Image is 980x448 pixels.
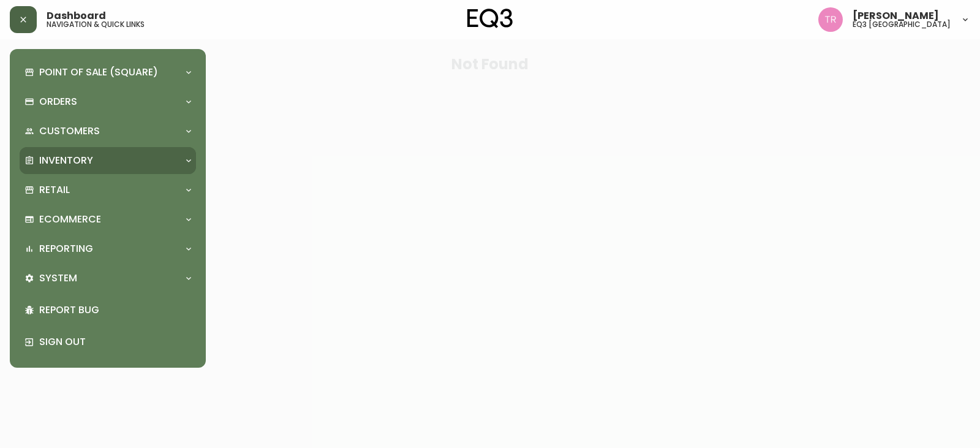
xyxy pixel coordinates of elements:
[39,124,100,138] p: Customers
[818,7,843,32] img: 214b9049a7c64896e5c13e8f38ff7a87
[39,335,191,349] p: Sign Out
[39,271,77,285] p: System
[39,242,93,256] p: Reporting
[39,213,101,226] p: Ecommerce
[20,88,196,115] div: Orders
[20,177,196,203] div: Retail
[20,206,196,233] div: Ecommerce
[39,95,77,108] p: Orders
[47,11,106,21] span: Dashboard
[39,154,93,167] p: Inventory
[20,235,196,262] div: Reporting
[39,66,158,79] p: Point of Sale (Square)
[39,303,191,317] p: Report Bug
[853,11,939,21] span: [PERSON_NAME]
[39,183,70,197] p: Retail
[47,21,145,28] h5: navigation & quick links
[20,265,196,292] div: System
[20,294,196,326] div: Report Bug
[853,21,951,28] h5: eq3 [GEOGRAPHIC_DATA]
[20,147,196,174] div: Inventory
[20,326,196,358] div: Sign Out
[20,59,196,86] div: Point of Sale (Square)
[20,118,196,145] div: Customers
[467,9,513,28] img: logo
